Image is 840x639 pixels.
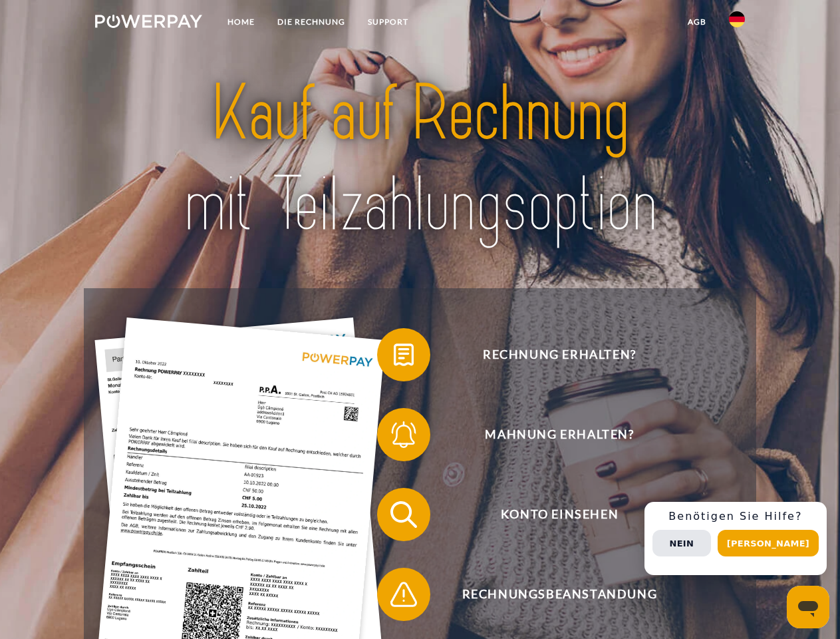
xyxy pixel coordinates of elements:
button: [PERSON_NAME] [718,530,819,556]
a: agb [676,10,718,34]
span: Mahnung erhalten? [396,408,722,461]
a: Home [216,10,266,34]
button: Nein [652,530,711,556]
button: Mahnung erhalten? [377,408,723,461]
h3: Benötigen Sie Hilfe? [652,510,819,523]
img: qb_bell.svg [387,418,420,451]
button: Rechnung erhalten? [377,328,723,381]
iframe: Schaltfläche zum Öffnen des Messaging-Fensters [787,586,829,628]
span: Konto einsehen [396,488,722,541]
span: Rechnung erhalten? [396,328,722,381]
div: Schnellhilfe [644,502,827,575]
a: SUPPORT [356,10,420,34]
button: Rechnungsbeanstandung [377,568,723,621]
img: qb_bill.svg [387,338,420,371]
img: qb_warning.svg [387,578,420,611]
a: DIE RECHNUNG [266,10,356,34]
img: title-powerpay_de.svg [127,64,713,255]
img: qb_search.svg [387,498,420,531]
img: logo-powerpay-white.svg [95,15,202,28]
button: Konto einsehen [377,488,723,541]
span: Rechnungsbeanstandung [396,568,722,621]
img: de [729,11,745,27]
